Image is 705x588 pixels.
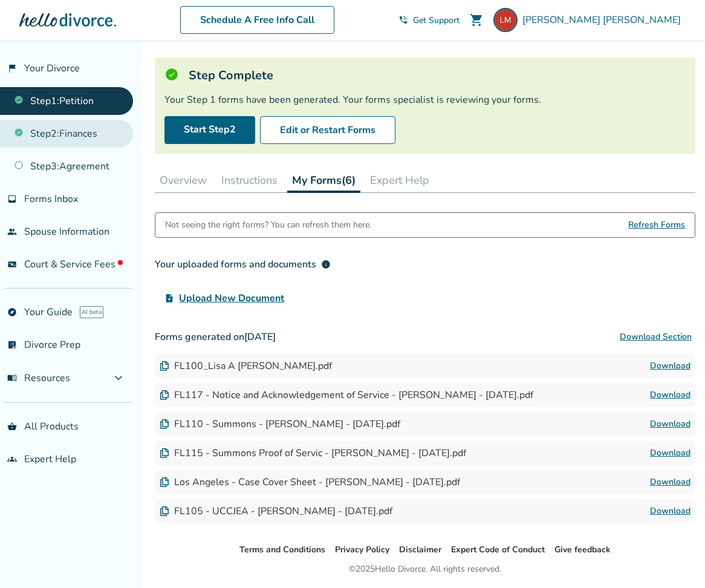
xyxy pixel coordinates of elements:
div: Your Step 1 forms have been generated. Your forms specialist is reviewing your forms. [164,93,686,106]
span: people [7,227,17,237]
a: Expert Code of Conduct [451,544,545,555]
div: FL110 - Summons - [PERSON_NAME] - [DATE].pdf [160,417,400,431]
span: Resources [7,371,70,385]
span: [PERSON_NAME] [PERSON_NAME] [522,13,686,27]
span: shopping_cart [469,13,484,27]
span: list_alt_check [7,340,17,350]
span: Refresh Forms [628,213,685,237]
span: inbox [7,194,17,204]
a: Download [650,446,690,460]
iframe: Chat Widget [645,530,705,588]
img: Document [160,448,169,458]
span: AI beta [80,306,103,318]
span: Forms Inbox [24,192,78,206]
span: phone_in_talk [398,15,408,25]
span: Get Support [413,15,460,26]
span: universal_currency_alt [7,260,17,269]
li: Give feedback [554,543,611,557]
img: Document [160,419,169,429]
span: Upload New Document [179,291,284,305]
img: lisamozden@gmail.com [493,8,518,32]
h5: Step Complete [189,67,273,83]
span: Court & Service Fees [24,258,123,271]
img: Document [160,390,169,400]
a: Terms and Conditions [239,544,325,555]
span: menu_book [7,373,17,383]
a: phone_in_talkGet Support [398,15,460,26]
div: © 2025 Hello Divorce. All rights reserved. [349,562,501,577]
a: Start Step2 [164,116,255,144]
span: info [321,260,331,269]
span: expand_more [111,371,126,385]
h3: Forms generated on [DATE] [155,325,695,349]
button: Edit or Restart Forms [260,116,395,144]
div: Your uploaded forms and documents [155,257,331,272]
a: Download [650,504,690,518]
div: Los Angeles - Case Cover Sheet - [PERSON_NAME] - [DATE].pdf [160,475,460,489]
button: Overview [155,168,212,192]
a: Privacy Policy [335,544,389,555]
a: Schedule A Free Info Call [180,6,334,34]
span: groups [7,454,17,464]
a: Download [650,388,690,402]
button: Expert Help [365,168,434,192]
div: FL117 - Notice and Acknowledgement of Service - [PERSON_NAME] - [DATE].pdf [160,388,533,402]
button: My Forms(6) [287,168,360,193]
img: Document [160,477,169,487]
span: shopping_basket [7,422,17,431]
a: Download [650,475,690,489]
li: Disclaimer [399,543,441,557]
span: flag_2 [7,64,17,73]
div: FL105 - UCCJEA - [PERSON_NAME] - [DATE].pdf [160,505,392,518]
span: explore [7,307,17,317]
div: Not seeing the right forms? You can refresh them here. [165,213,371,237]
img: Document [160,361,169,371]
span: upload_file [164,293,174,303]
div: FL100_Lisa A [PERSON_NAME].pdf [160,359,332,373]
a: Download [650,417,690,431]
button: Instructions [216,168,282,192]
img: Document [160,506,169,516]
button: Download Section [616,325,695,349]
div: FL115 - Summons Proof of Servic - [PERSON_NAME] - [DATE].pdf [160,446,466,460]
a: Download [650,359,690,373]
